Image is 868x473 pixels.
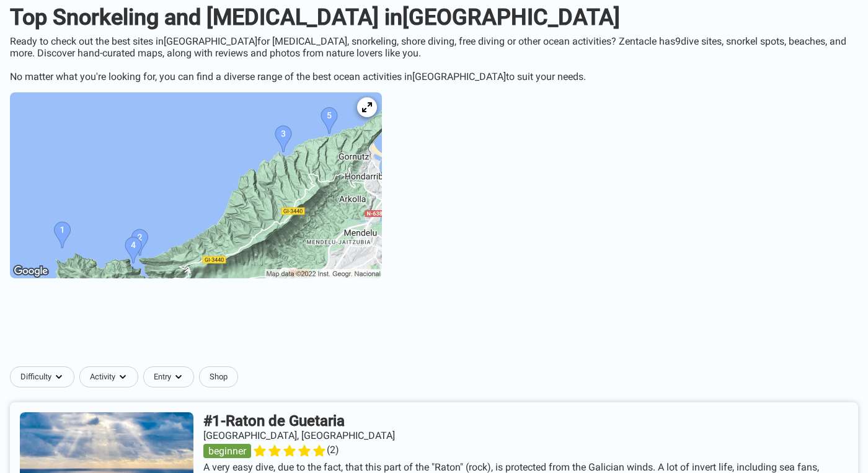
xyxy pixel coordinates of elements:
iframe: Advertisement [133,301,735,356]
button: Difficultydropdown caret [10,366,79,387]
span: Entry [154,372,171,382]
img: dropdown caret [174,372,184,382]
h1: Top Snorkeling and [MEDICAL_DATA] in [GEOGRAPHIC_DATA] [10,4,858,30]
img: dropdown caret [54,372,64,382]
button: Entrydropdown caret [143,366,199,387]
a: Shop [199,366,238,387]
span: Difficulty [20,372,51,382]
button: Activitydropdown caret [79,366,143,387]
img: dropdown caret [118,372,128,382]
img: Gipuzkoa dive site map [10,92,382,278]
span: Activity [90,372,115,382]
